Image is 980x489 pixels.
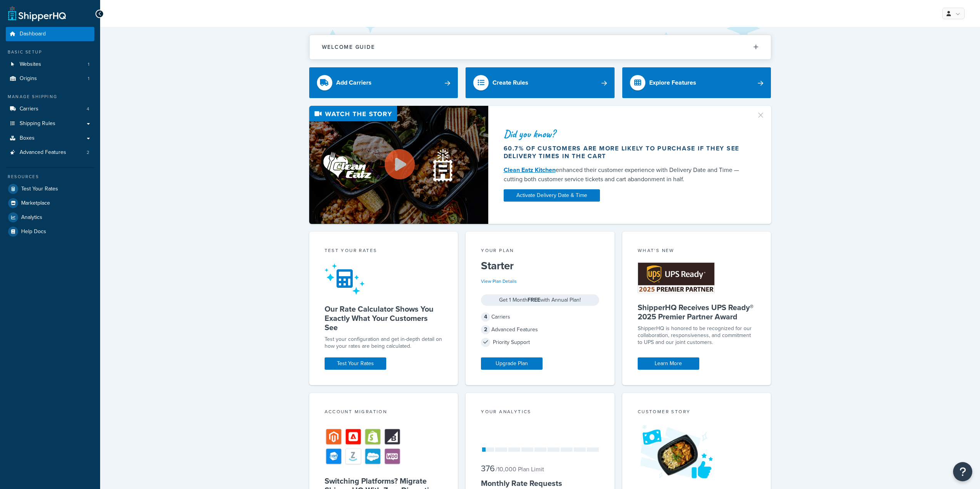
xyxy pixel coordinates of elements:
[6,210,94,224] a: Analytics
[481,479,599,488] h5: Monthly Rate Requests
[87,149,89,156] span: 2
[21,200,50,207] span: Marketplace
[309,106,488,224] img: Video thumbnail
[88,61,89,68] span: 1
[88,75,89,82] span: 1
[953,462,972,481] button: Open Resource Center
[496,465,544,474] small: / 10,000 Plan Limit
[481,294,599,306] div: Get 1 Month with Annual Plan!
[481,324,599,335] div: Advanced Features
[20,135,35,142] span: Boxes
[336,77,372,88] div: Add Carriers
[638,325,756,346] p: ShipperHQ is honored to be recognized for our collaboration, responsiveness, and commitment to UP...
[649,77,696,88] div: Explore Features
[504,129,747,139] div: Did you know?
[20,149,66,156] span: Advanced Features
[21,214,42,221] span: Analytics
[20,120,55,127] span: Shipping Rules
[87,106,89,112] span: 4
[20,31,46,37] span: Dashboard
[6,196,94,210] a: Marketplace
[481,325,490,334] span: 2
[20,75,37,82] span: Origins
[481,278,517,285] a: View Plan Details
[325,247,443,256] div: Test your rates
[6,182,94,196] a: Test Your Rates
[638,303,756,321] h5: ShipperHQ Receives UPS Ready® 2025 Premier Partner Award
[310,35,771,59] button: Welcome Guide
[638,408,756,417] div: Customer Story
[6,57,94,72] li: Websites
[6,131,94,145] a: Boxes
[6,102,94,116] li: Carriers
[481,312,599,322] div: Carriers
[6,145,94,160] a: Advanced Features2
[504,165,556,174] a: Clean Eatz Kitchen
[6,93,94,100] div: Manage Shipping
[20,61,41,68] span: Websites
[528,296,540,304] strong: FREE
[322,44,375,50] h2: Welcome Guide
[6,225,94,239] a: Help Docs
[481,337,599,348] div: Priority Support
[493,77,528,88] div: Create Rules
[6,72,94,86] a: Origins1
[6,49,94,55] div: Basic Setup
[21,186,58,192] span: Test Your Rates
[6,117,94,131] a: Shipping Rules
[6,57,94,72] a: Websites1
[504,189,600,202] a: Activate Delivery Date & Time
[638,247,756,256] div: What's New
[504,165,747,184] div: enhanced their customer experience with Delivery Date and Time — cutting both customer service ti...
[309,67,458,98] a: Add Carriers
[481,312,490,322] span: 4
[481,260,599,272] h5: Starter
[6,72,94,86] li: Origins
[481,247,599,256] div: Your Plan
[6,174,94,180] div: Resources
[504,145,747,160] div: 60.7% of customers are more likely to purchase if they see delivery times in the cart
[466,67,615,98] a: Create Rules
[21,229,46,235] span: Help Docs
[481,357,543,370] a: Upgrade Plan
[325,357,386,370] a: Test Your Rates
[622,67,771,98] a: Explore Features
[481,462,495,475] span: 376
[638,357,699,370] a: Learn More
[325,304,443,332] h5: Our Rate Calculator Shows You Exactly What Your Customers See
[6,145,94,160] li: Advanced Features
[20,106,39,112] span: Carriers
[325,336,443,350] div: Test your configuration and get in-depth detail on how your rates are being calculated.
[6,27,94,41] a: Dashboard
[6,102,94,116] a: Carriers4
[325,408,443,417] div: Account Migration
[481,408,599,417] div: Your Analytics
